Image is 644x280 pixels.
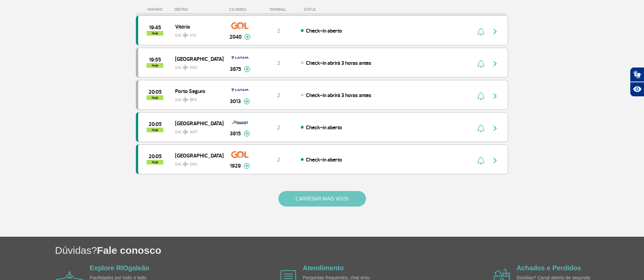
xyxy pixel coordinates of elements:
[244,98,250,104] img: mais-info-painel-voo.svg
[175,158,218,168] span: GIG
[277,28,280,34] span: 2
[149,57,161,62] span: 2025-08-27 19:55:00
[230,97,241,105] span: 3013
[147,160,163,165] span: hoje
[277,156,280,163] span: 2
[149,122,162,127] span: 2025-08-27 20:05:00
[244,66,250,72] img: mais-info-painel-voo.svg
[477,156,484,165] img: sino-painel-voo.svg
[491,60,499,68] img: seta-direita-painel-voo.svg
[477,92,484,100] img: sino-painel-voo.svg
[257,7,300,12] div: TERMINAL
[149,154,162,159] span: 2025-08-27 20:05:00
[491,124,499,132] img: seta-direita-painel-voo.svg
[306,92,371,99] span: Check-in abrirá 3 horas antes
[175,22,218,31] span: Vitória
[183,161,189,167] img: destiny_airplane.svg
[306,28,342,34] span: Check-in aberto
[230,65,241,73] span: 3875
[223,7,257,12] div: CIA AÉREA
[175,29,218,39] span: GIG
[630,67,644,97] div: Plugin de acessibilidade da Hand Talk.
[277,124,280,131] span: 2
[491,92,499,100] img: seta-direita-painel-voo.svg
[190,33,196,39] span: VIX
[175,151,218,160] span: [GEOGRAPHIC_DATA]
[277,60,280,66] span: 2
[477,28,484,36] img: sino-painel-voo.svg
[147,95,163,100] span: hoje
[183,129,189,135] img: destiny_airplane.svg
[175,54,218,63] span: [GEOGRAPHIC_DATA]
[149,25,161,30] span: 2025-08-27 19:45:00
[303,264,344,272] a: Atendimento
[477,60,484,68] img: sino-painel-voo.svg
[306,60,371,66] span: Check-in abrirá 3 horas antes
[175,93,218,103] span: GIG
[190,161,198,168] span: GRU
[491,156,499,165] img: seta-direita-painel-voo.svg
[97,245,161,256] span: Fale conosco
[229,33,241,41] span: 2040
[138,7,174,12] div: HORÁRIO
[491,28,499,36] img: seta-direita-painel-voo.svg
[190,97,197,103] span: BPS
[190,65,198,71] span: GRU
[183,65,189,70] img: destiny_airplane.svg
[306,124,342,131] span: Check-in aberto
[175,126,218,135] span: GIG
[244,131,250,137] img: mais-info-painel-voo.svg
[300,7,355,12] div: STATUS
[278,191,366,206] button: CARREGAR MAIS VOOS
[149,90,162,94] span: 2025-08-27 20:05:00
[175,119,218,128] span: [GEOGRAPHIC_DATA]
[90,264,150,272] a: Explore RIOgaleão
[183,33,189,38] img: destiny_airplane.svg
[147,128,163,132] span: hoje
[175,87,218,95] span: Porto Seguro
[517,264,581,272] a: Achados e Perdidos
[244,34,251,40] img: mais-info-painel-voo.svg
[306,156,342,163] span: Check-in aberto
[190,129,197,135] span: AEP
[630,82,644,97] button: Abrir recursos assistivos.
[55,243,644,257] h1: Dúvidas?
[230,130,241,138] span: 3815
[230,162,241,170] span: 1929
[174,7,223,12] div: DESTINO
[277,92,280,99] span: 2
[147,31,163,36] span: hoje
[147,63,163,68] span: hoje
[175,61,218,71] span: GIG
[183,97,189,102] img: destiny_airplane.svg
[630,67,644,82] button: Abrir tradutor de língua de sinais.
[244,163,250,169] img: mais-info-painel-voo.svg
[477,124,484,132] img: sino-painel-voo.svg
